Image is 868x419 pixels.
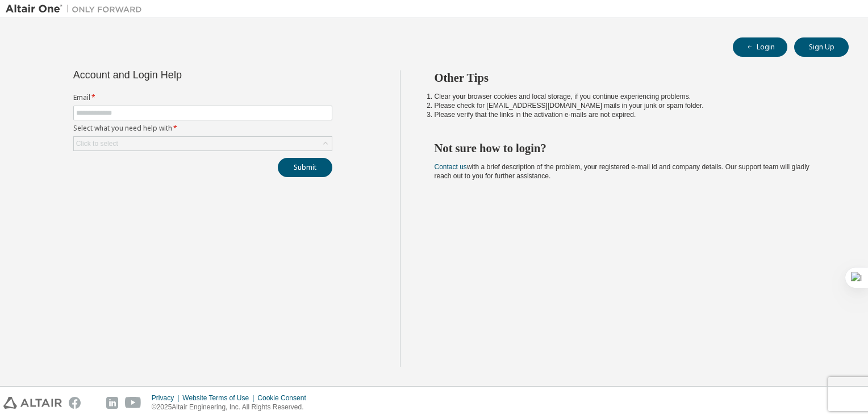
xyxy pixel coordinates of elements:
label: Email [73,93,332,102]
div: Cookie Consent [257,393,312,403]
span: with a brief description of the problem, your registered e-mail id and company details. Our suppo... [435,163,809,180]
div: Privacy [152,393,182,403]
div: Website Terms of Use [182,393,257,403]
label: Select what you need help with [73,124,332,133]
img: youtube.svg [125,397,141,409]
li: Please verify that the links in the activation e-mails are not expired. [435,110,829,119]
img: linkedin.svg [106,397,118,409]
div: Click to select [74,137,332,150]
h2: Other Tips [435,70,829,85]
a: Contact us [435,163,467,171]
button: Login [733,37,787,57]
img: facebook.svg [69,397,81,409]
p: © 2025 Altair Engineering, Inc. All Rights Reserved. [152,403,313,412]
button: Submit [278,158,332,177]
button: Sign Up [794,37,849,57]
div: Click to select [76,139,118,148]
div: Account and Login Help [73,70,281,79]
h2: Not sure how to login? [435,141,829,156]
img: altair_logo.svg [3,397,62,409]
img: Altair One [6,3,148,15]
li: Clear your browser cookies and local storage, if you continue experiencing problems. [435,92,829,101]
li: Please check for [EMAIL_ADDRESS][DOMAIN_NAME] mails in your junk or spam folder. [435,101,829,110]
